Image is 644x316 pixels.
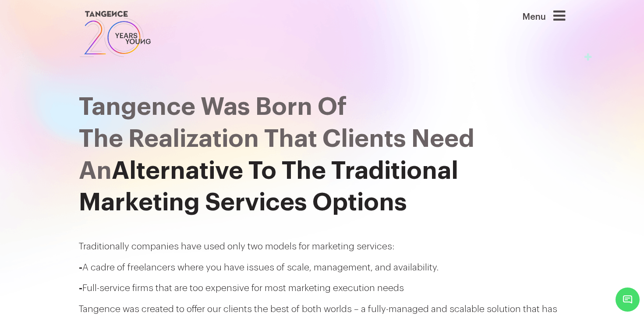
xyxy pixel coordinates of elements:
[79,284,82,293] span: -
[79,95,474,183] span: Tangence Was Born Of the realization that clients need an
[79,281,565,295] p: Full-service firms that are too expensive for most marketing execution needs
[616,288,640,312] span: Chat Widget
[79,263,82,272] span: -
[79,240,565,254] p: Traditionally companies have used only two models for marketing services:
[79,9,152,59] img: logo SVG
[79,261,565,275] p: A cadre of freelancers where you have issues of scale, management, and availability.
[79,91,565,219] h2: Alternative To The Traditional Marketing Services Options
